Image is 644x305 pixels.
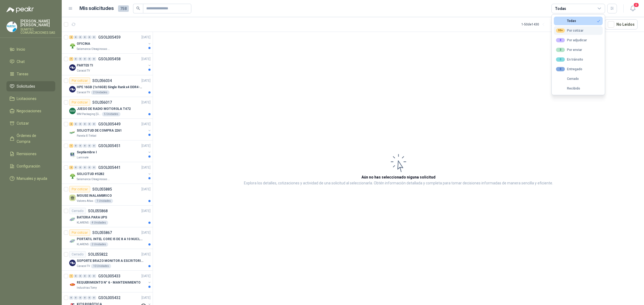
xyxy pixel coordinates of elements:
[77,112,101,116] p: MM Packaging [GEOGRAPHIC_DATA]
[77,47,111,51] p: Salamanca Oleaginosas SAS
[556,87,580,90] div: Recibido
[69,34,152,51] a: 2 0 0 0 0 0 GSOL005459[DATE] Company LogoOFICINASalamanca Oleaginosas SAS
[141,165,151,170] p: [DATE]
[554,55,603,64] button: 0En tránsito
[521,20,556,29] div: 1 - 50 de 1430
[605,19,638,29] button: No Leídos
[554,17,603,25] button: Todas
[90,242,108,247] div: 2 Unidades
[83,166,87,169] div: 0
[77,134,96,138] p: Panela El Trébol
[98,122,120,126] p: GSOL005449
[141,122,151,127] p: [DATE]
[87,144,92,148] div: 0
[83,35,87,39] div: 0
[94,199,113,203] div: 1 Unidades
[118,5,129,12] span: 758
[87,122,92,126] div: 0
[7,22,17,32] img: Company Logo
[102,112,120,116] div: 5 Unidades
[91,264,111,268] div: 10 Unidades
[6,44,55,54] a: Inicio
[554,65,603,73] button: 0Entregado
[77,280,141,285] p: REQUERIMIENTO N° 6 - MANTENIMIENTO
[556,28,583,33] div: Por cotizar
[92,79,112,83] p: SOL056034
[69,260,76,266] img: Company Logo
[556,77,579,81] div: Cerrado
[69,166,73,169] div: 2
[633,2,639,8] span: 4
[77,193,112,198] p: MOUSE INALAMBRICO
[78,166,82,169] div: 0
[17,133,50,144] span: Órdenes de Compra
[62,184,153,206] a: Por cotizarSOL055885[DATE] MOUSE INALAMBRICOValores Atlas1 Unidades
[69,151,76,158] img: Company Logo
[77,128,122,133] p: SOLICITUD DE COMPRA 2261
[74,35,78,39] div: 0
[556,28,565,33] div: 99+
[92,122,96,126] div: 0
[74,122,78,126] div: 0
[69,229,90,236] div: Por cotizar
[92,296,96,300] div: 0
[6,6,34,13] img: Logo peakr
[74,274,78,278] div: 0
[17,120,29,126] span: Cotizar
[556,57,565,62] div: 0
[62,206,153,227] a: CerradoSOL055868[DATE] Company LogoBATERIA PARA UPSKLARENS4 Unidades
[77,264,90,268] p: Caracol TV
[92,101,112,104] p: SOL056017
[17,59,25,65] span: Chat
[136,6,140,10] span: search
[20,28,55,34] p: SUMITEC COMUNICACIONES SAS
[17,151,36,157] span: Remisiones
[6,118,55,128] a: Cotizar
[88,252,108,256] p: SOL055822
[554,26,603,35] button: 99+Por cotizar
[98,296,120,300] p: GSOL005432
[78,144,82,148] div: 0
[6,131,55,147] a: Órdenes de Compra
[77,172,104,177] p: SOLICITUD #5282
[6,106,55,116] a: Negociaciones
[17,96,36,102] span: Licitaciones
[6,69,55,79] a: Tareas
[87,274,92,278] div: 0
[69,56,152,73] a: 7 0 0 0 0 0 GSOL005458[DATE] Company LogoPARTES TICaracol TV
[87,296,92,300] div: 0
[69,216,76,223] img: Company Logo
[92,166,96,169] div: 0
[17,83,35,89] span: Solicitudes
[20,19,55,27] p: [PERSON_NAME] [PERSON_NAME]
[77,237,144,242] p: PORTATIL INTEL CORE I5 DE 8 A 10 NUCLEOS
[77,215,107,220] p: BATERIA PARA UPS
[69,251,86,258] div: Cerrado
[556,19,576,23] div: Todas
[87,166,92,169] div: 0
[69,238,76,244] img: Company Logo
[69,57,73,61] div: 7
[74,166,78,169] div: 0
[98,57,120,61] p: GSOL005458
[74,296,78,300] div: 0
[69,296,73,300] div: 0
[556,48,565,52] div: 3
[17,46,25,52] span: Inicio
[77,69,90,73] p: Caracol TV
[92,144,96,148] div: 0
[6,94,55,104] a: Licitaciones
[83,296,87,300] div: 0
[69,121,152,138] a: 2 0 0 0 0 0 GSOL005449[DATE] Company LogoSOLICITUD DE COMPRA 2261Panela El Trébol
[92,35,96,39] div: 0
[141,295,151,300] p: [DATE]
[98,166,120,169] p: GSOL005441
[141,230,151,235] p: [DATE]
[78,122,82,126] div: 0
[17,163,40,169] span: Configuración
[83,144,87,148] div: 0
[69,77,90,84] div: Por cotizar
[77,155,89,160] p: Laminate
[62,97,153,119] a: Por cotizarSOL056017[DATE] Company LogoJUEGO DE RADIO MOTOROLA T472MM Packaging [GEOGRAPHIC_DATA]...
[6,57,55,67] a: Chat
